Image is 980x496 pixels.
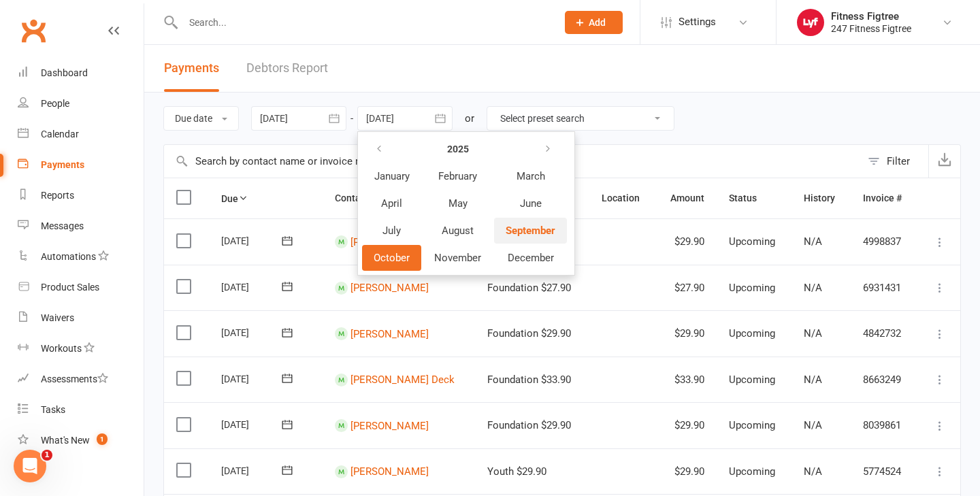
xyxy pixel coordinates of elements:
a: [PERSON_NAME] [350,419,429,431]
td: 8039861 [851,402,917,448]
div: Messages [41,220,84,231]
div: Payments [41,159,84,170]
th: History [791,178,851,218]
div: Automations [41,251,96,262]
td: 4842732 [851,310,917,357]
input: Search... [179,13,547,32]
a: Reports [18,180,144,211]
span: 1 [97,433,108,445]
button: October [362,245,421,271]
a: Assessments [18,364,144,395]
span: N/A [804,374,822,386]
div: [DATE] [221,460,284,481]
th: Amount [655,178,717,218]
div: Assessments [41,374,108,384]
div: Waivers [41,312,74,323]
button: Add [565,11,623,34]
span: July [382,225,401,237]
a: Tasks [18,395,144,425]
div: People [41,98,69,109]
div: Tasks [41,404,65,415]
button: Payments [164,45,219,92]
span: Upcoming [729,235,775,248]
a: Clubworx [16,14,50,48]
td: $33.90 [655,357,717,403]
span: N/A [804,465,822,478]
span: October [374,252,410,264]
span: May [448,197,468,210]
span: Foundation $27.90 [487,282,571,294]
button: November [423,245,493,271]
span: Foundation $33.90 [487,374,571,386]
span: February [438,170,477,182]
button: August [423,218,493,244]
div: [DATE] [221,322,284,343]
a: Payments [18,150,144,180]
a: [PERSON_NAME] Deck [350,374,455,386]
button: April [362,191,421,216]
span: Upcoming [729,419,775,431]
button: September [494,218,567,244]
button: June [494,191,567,216]
button: Filter [861,145,928,178]
div: [DATE] [221,368,284,389]
span: June [520,197,542,210]
img: thumb_image1753610192.png [797,9,824,36]
a: What's New1 [18,425,144,456]
a: Messages [18,211,144,242]
a: Product Sales [18,272,144,303]
span: Foundation $29.90 [487,327,571,340]
div: or [465,110,474,127]
th: Status [717,178,791,218]
button: February [423,163,493,189]
span: April [381,197,402,210]
div: What's New [41,435,90,446]
a: [PERSON_NAME] [350,327,429,340]
span: 1 [42,450,52,461]
td: 6931431 [851,265,917,311]
input: Search by contact name or invoice number [164,145,861,178]
button: December [494,245,567,271]
span: December [508,252,554,264]
div: Fitness Figtree [831,10,911,22]
button: January [362,163,421,189]
div: Reports [41,190,74,201]
td: 5774524 [851,448,917,495]
span: N/A [804,419,822,431]
a: Debtors Report [246,45,328,92]
td: $29.90 [655,402,717,448]
a: Workouts [18,333,144,364]
a: [PERSON_NAME] [350,465,429,478]
button: May [423,191,493,216]
button: March [494,163,567,189]
span: Upcoming [729,327,775,340]
span: Add [589,17,606,28]
span: Payments [164,61,219,75]
div: 247 Fitness Figtree [831,22,911,35]
span: Foundation $29.90 [487,419,571,431]
td: 4998837 [851,218,917,265]
span: September [506,225,555,237]
td: 8663249 [851,357,917,403]
th: Invoice # [851,178,917,218]
a: Dashboard [18,58,144,88]
td: $29.90 [655,310,717,357]
span: March [517,170,545,182]
td: $27.90 [655,265,717,311]
span: N/A [804,327,822,340]
a: Waivers [18,303,144,333]
div: Dashboard [41,67,88,78]
th: Location [589,178,655,218]
a: People [18,88,144,119]
span: Upcoming [729,374,775,386]
td: $29.90 [655,448,717,495]
a: [PERSON_NAME] [350,235,429,248]
button: July [362,218,421,244]
a: Calendar [18,119,144,150]
span: November [434,252,481,264]
td: $29.90 [655,218,717,265]
span: August [442,225,474,237]
div: [DATE] [221,414,284,435]
div: Calendar [41,129,79,139]
span: N/A [804,235,822,248]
